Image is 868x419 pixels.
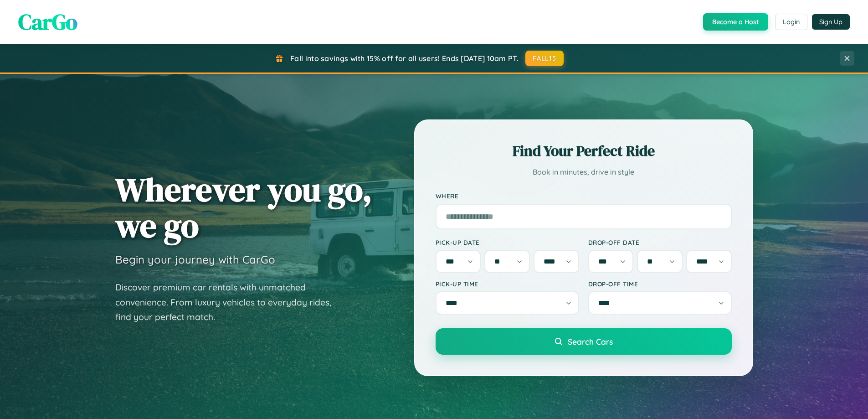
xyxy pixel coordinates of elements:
h1: Wherever you go, we go [115,171,372,243]
button: Become a Host [703,13,768,31]
label: Pick-up Time [436,280,579,288]
label: Drop-off Date [588,238,732,246]
p: Discover premium car rentals with unmatched convenience. From luxury vehicles to everyday rides, ... [115,280,343,325]
label: Pick-up Date [436,238,579,246]
h3: Begin your journey with CarGo [115,253,275,266]
button: FALL15 [525,51,564,66]
span: Fall into savings with 15% off for all users! Ends [DATE] 10am PT. [290,54,519,63]
button: Sign Up [812,14,850,30]
span: CarGo [18,7,77,37]
p: Book in minutes, drive in style [436,166,732,179]
button: Search Cars [436,328,732,355]
span: Search Cars [568,336,613,347]
h2: Find Your Perfect Ride [436,141,732,161]
button: Login [775,14,807,30]
label: Drop-off Time [588,280,732,288]
label: Where [436,192,732,200]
